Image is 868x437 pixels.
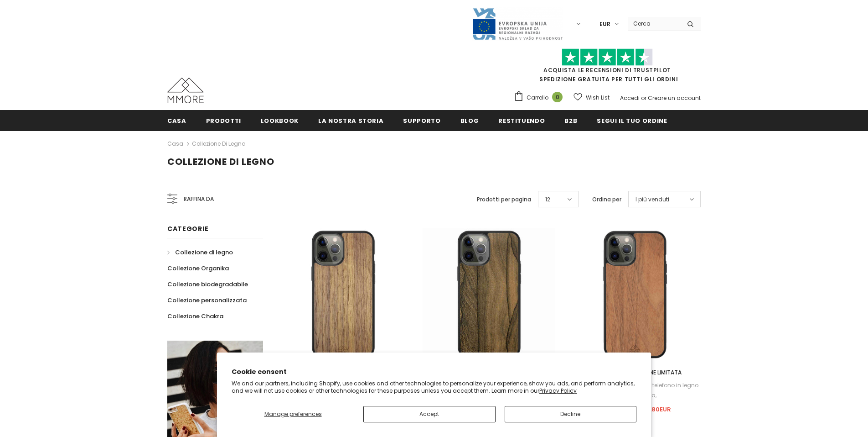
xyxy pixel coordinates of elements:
a: Carrello 0 [514,91,567,105]
span: Collezione di legno [167,155,274,168]
p: We and our partners, including Shopify, use cookies and other technologies to personalize your ex... [232,380,636,394]
a: Collezione Organika [167,260,229,276]
span: Carrello [527,93,548,102]
span: Categorie [167,224,208,233]
a: Lookbook [261,110,299,131]
input: Search Site [628,17,680,30]
a: La nostra storia [318,110,383,131]
a: Restituendo [498,110,545,131]
span: B2B [564,116,577,125]
span: Restituendo [498,116,545,125]
span: Collezione Organika [167,264,229,273]
span: Blog [460,116,479,125]
a: Privacy Policy [539,387,577,395]
button: Manage preferences [232,406,354,422]
a: Javni Razpis [472,20,563,27]
a: Collezione Chakra [167,308,223,324]
a: Segui il tuo ordine [597,110,667,131]
span: Collezione di legno [175,248,233,257]
a: supporto [403,110,440,131]
span: Segui il tuo ordine [597,116,667,125]
a: Acquista le recensioni di TrustPilot [543,66,671,74]
a: Collezione biodegradabile [167,276,248,292]
button: Accept [363,406,496,422]
span: Raffina da [184,194,214,204]
a: B2B [564,110,577,131]
span: SPEDIZIONE GRATUITA PER TUTTI GLI ORDINI [514,53,701,83]
a: Prodotti [206,110,241,131]
span: € 19.80EUR [637,405,671,414]
a: Collezione personalizzata [167,292,247,308]
span: Manage preferences [264,410,322,418]
span: La nostra storia [318,116,383,125]
button: Decline [505,406,637,422]
span: 0 [552,92,563,102]
span: I più venduti [635,195,669,204]
label: Ordina per [592,195,621,204]
img: Fidati di Pilot Stars [562,48,653,66]
img: Javni Razpis [472,7,563,41]
span: or [641,94,646,102]
a: Blog [460,110,479,131]
img: Casi MMORE [167,78,204,103]
h2: Cookie consent [232,367,636,377]
span: EUR [599,20,610,29]
a: Collezione di legno [192,140,245,147]
span: Collezione personalizzata [167,296,247,305]
a: Casa [167,138,183,149]
span: Collezione biodegradabile [167,280,248,289]
span: Collezione Chakra [167,312,223,321]
a: Casa [167,110,186,131]
label: Prodotti per pagina [477,195,531,204]
a: Creare un account [648,94,701,102]
a: Accedi [620,94,640,102]
a: Wish List [573,90,610,105]
a: Collezione di legno [167,244,233,260]
span: Casa [167,116,186,125]
span: 12 [545,195,550,204]
span: Wish List [586,93,610,102]
span: supporto [403,116,440,125]
span: Prodotti [206,116,241,125]
span: Lookbook [261,116,299,125]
